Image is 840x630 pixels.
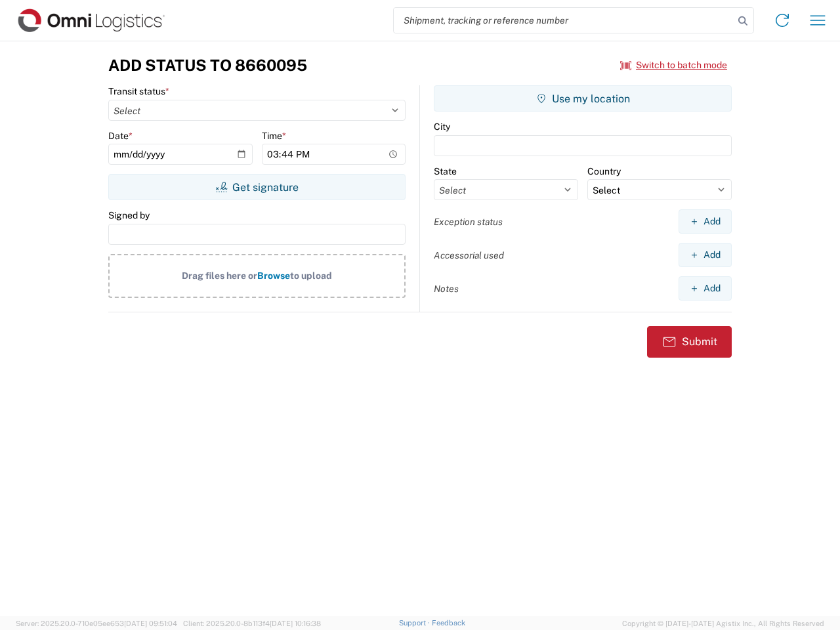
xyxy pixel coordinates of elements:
[679,243,732,267] button: Add
[399,619,432,627] a: Support
[124,619,177,627] span: [DATE] 09:51:04
[587,165,621,177] label: Country
[622,618,824,629] span: Copyright © [DATE]-[DATE] Agistix Inc., All Rights Reserved
[108,130,133,142] label: Date
[432,619,465,627] a: Feedback
[434,121,450,133] label: City
[257,270,290,281] span: Browse
[108,209,150,221] label: Signed by
[434,216,503,228] label: Exception status
[108,85,169,97] label: Transit status
[108,56,307,75] h3: Add Status to 8660095
[262,130,286,142] label: Time
[182,270,257,281] span: Drag files here or
[647,326,732,358] button: Submit
[16,619,177,627] span: Server: 2025.20.0-710e05ee653
[290,270,332,281] span: to upload
[434,283,459,295] label: Notes
[679,276,732,301] button: Add
[434,165,457,177] label: State
[394,8,734,33] input: Shipment, tracking or reference number
[434,85,732,112] button: Use my location
[270,619,321,627] span: [DATE] 10:16:38
[679,209,732,234] button: Add
[434,249,504,261] label: Accessorial used
[108,174,406,200] button: Get signature
[620,54,727,76] button: Switch to batch mode
[183,619,321,627] span: Client: 2025.20.0-8b113f4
